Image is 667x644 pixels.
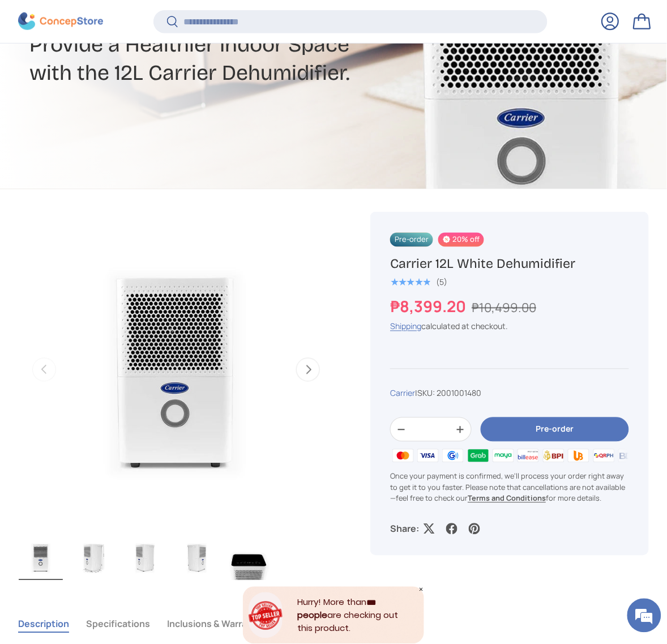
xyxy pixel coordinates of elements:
img: ubp [566,447,591,464]
textarea: Type your message and hit 'Enter' [6,309,216,349]
a: Shipping [390,321,421,332]
img: maya [491,447,516,464]
div: 5.0 out of 5.0 stars [390,278,430,288]
img: carrier-dehumidifier-12-liter-left-side-view-concepstore [123,535,167,581]
div: (5) [436,278,447,287]
strong: ₱8,399.20 [390,296,469,317]
a: Terms and Conditions [468,493,546,504]
span: 20% off [438,233,484,247]
img: grabpay [466,447,491,464]
img: carrier-dehumidifier-12-liter-top-with-buttons-view-concepstore [227,535,271,581]
span: SKU: [417,388,435,399]
span: 2001001480 [437,388,481,399]
img: bpi [541,447,566,464]
a: Carrier [390,388,415,399]
div: Chat with us now [59,63,190,78]
button: Specifications [86,611,150,637]
h2: Provide a Healthier Indoor Space with the 12L Carrier Dehumidifier. [29,31,464,87]
div: Close [418,587,424,592]
img: carrier-dehumidifier-12-liter-right-side-view-concepstore [175,535,219,581]
span: | [415,388,481,399]
div: calculated at checkout. [390,321,629,332]
img: bdo [617,447,642,464]
span: ★★★★★ [390,277,430,288]
p: Share: [390,522,419,536]
button: Inclusions & Warranty [167,611,262,637]
button: Description [18,611,69,637]
h1: Carrier 12L White Dehumidifier [390,255,629,272]
img: gcash [441,447,465,464]
p: Once your payment is confirmed, we'll process your order right away to get it to you faster. Plea... [390,471,629,504]
span: Pre-order [390,233,433,247]
img: visa [416,447,441,464]
span: We're online! [66,143,156,257]
img: carrier-dehumidifier-12-liter-full-view-concepstore [19,535,63,581]
img: master [390,447,415,464]
img: qrph [591,447,616,464]
img: ConcepStore [18,12,103,30]
s: ₱10,499.00 [472,300,536,317]
button: Pre-order [481,417,629,442]
div: Minimize live chat window [186,6,213,33]
media-gallery: Gallery Viewer [18,212,334,584]
img: carrier-dehumidifier-12-liter-left-side-with-dimensions-view-concepstore [71,535,115,581]
a: 5.0 out of 5.0 stars (5) [390,275,447,288]
img: billease [516,447,541,464]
